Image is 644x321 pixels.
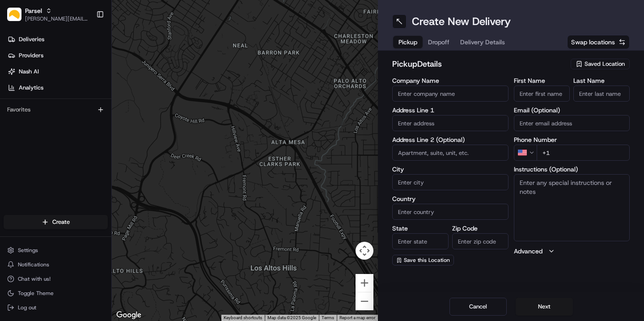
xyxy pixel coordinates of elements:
[72,197,147,213] a: 💻API Documentation
[356,274,373,292] button: Zoom in
[516,298,573,316] button: Next
[4,4,93,25] button: ParselParsel[PERSON_NAME][EMAIL_ADDRESS][PERSON_NAME][DOMAIN_NAME]
[114,309,144,321] img: Google
[28,139,72,146] span: [PERSON_NAME]
[392,225,449,231] label: State
[392,166,508,172] label: City
[392,196,508,202] label: Country
[4,81,111,95] a: Analytics
[392,204,508,220] input: Enter country
[4,215,108,229] button: Create
[4,103,108,117] div: Favorites
[514,107,630,113] label: Email (Optional)
[460,38,505,47] span: Delivery Details
[4,244,108,257] button: Settings
[224,315,262,321] button: Keyboard shortcuts
[18,261,49,268] span: Notifications
[585,60,625,68] span: Saved Location
[537,145,630,161] input: Enter phone number
[9,36,163,50] p: Welcome 👋
[322,315,334,320] a: Terms
[19,51,43,60] span: Providers
[19,84,43,92] span: Analytics
[5,197,72,213] a: 📗Knowledge Base
[19,86,35,102] img: 8016278978528_b943e370aa5ada12b00a_72.png
[567,35,630,49] button: Swap locations
[392,115,508,131] input: Enter address
[392,86,508,102] input: Enter company name
[40,94,123,102] div: We're available if you need us!
[392,145,508,161] input: Apartment, suite, unit, etc.
[571,38,615,47] span: Swap locations
[25,15,89,22] button: [PERSON_NAME][EMAIL_ADDRESS][PERSON_NAME][DOMAIN_NAME]
[4,48,111,63] a: Providers
[23,58,148,67] input: Clear
[571,58,630,70] button: Saved Location
[449,298,507,316] button: Cancel
[9,9,27,27] img: Nash
[18,304,36,311] span: Log out
[4,273,108,285] button: Chat with us!
[63,222,108,229] a: Powered byPylon
[18,200,68,209] span: Knowledge Base
[19,35,44,43] span: Deliveries
[514,137,630,143] label: Phone Number
[18,163,25,171] img: 1736555255976-a54dd68f-1ca7-489b-9aae-adbdc363a1c4
[9,116,57,124] div: Past conversations
[412,14,511,29] h1: Create New Delivery
[139,115,163,125] button: See all
[4,32,111,47] a: Deliveries
[392,107,508,113] label: Address Line 1
[9,201,16,208] div: 📗
[4,64,111,79] a: Nash AI
[4,287,108,300] button: Toggle Theme
[392,137,508,143] label: Address Line 2 (Optional)
[404,257,450,264] span: Save this Location
[392,233,449,249] input: Enter state
[4,301,108,314] button: Log out
[428,38,449,47] span: Dropoff
[114,309,144,321] a: Open this area in Google Maps (opens a new window)
[25,6,42,15] button: Parsel
[28,163,119,170] span: [PERSON_NAME] [PERSON_NAME]
[18,290,54,297] span: Toggle Theme
[79,139,97,146] span: [DATE]
[392,255,454,265] button: Save this Location
[9,130,23,145] img: Brigitte Vinadas
[89,222,108,229] span: Pylon
[392,174,508,190] input: Enter city
[85,200,144,209] span: API Documentation
[40,86,147,94] div: Start new chat
[74,139,77,146] span: •
[514,86,570,102] input: Enter first name
[398,38,417,47] span: Pickup
[514,77,570,84] label: First Name
[19,68,39,76] span: Nash AI
[514,115,630,131] input: Enter email address
[18,247,38,254] span: Settings
[514,166,630,172] label: Instructions (Optional)
[7,8,21,21] img: Parsel
[392,77,508,84] label: Company Name
[152,88,163,99] button: Start new chat
[125,163,144,170] span: [DATE]
[9,86,25,102] img: 1736555255976-a54dd68f-1ca7-489b-9aae-adbdc363a1c4
[18,139,25,146] img: 1736555255976-a54dd68f-1ca7-489b-9aae-adbdc363a1c4
[4,258,108,271] button: Notifications
[52,218,70,226] span: Create
[267,315,316,320] span: Map data ©2025 Google
[452,225,508,231] label: Zip Code
[339,315,375,320] a: Report a map error
[573,77,630,84] label: Last Name
[356,292,373,310] button: Zoom out
[573,86,630,102] input: Enter last name
[18,275,51,282] span: Chat with us!
[514,247,630,256] button: Advanced
[356,242,373,260] button: Map camera controls
[120,163,123,170] span: •
[9,154,23,169] img: Dianne Alexi Soriano
[514,247,542,256] label: Advanced
[452,233,508,249] input: Enter zip code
